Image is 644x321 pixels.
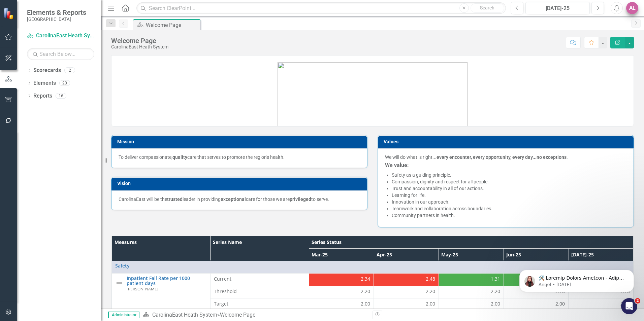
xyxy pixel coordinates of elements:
a: CarolinaEast Heath System [152,312,217,318]
div: » [143,311,367,319]
button: Search [471,3,504,13]
li: Teamwork and collaboration across boundaries. [392,205,626,212]
a: Reports [33,92,52,100]
li: Innovation in our approach. [392,199,626,205]
h3: Values [384,139,630,144]
span: 2.34 [361,276,370,282]
img: mceclip1.png [278,62,468,126]
td: Double-Click to Edit [210,286,309,298]
p: We will do what is right... . [385,154,626,160]
td: Double-Click to Edit Right Click for Context Menu [112,261,634,273]
input: Search Below... [27,48,94,60]
td: Double-Click to Edit [210,273,309,286]
iframe: Intercom notifications message [509,256,644,303]
strong: exceptional [221,197,246,202]
td: Double-Click to Edit [374,298,439,311]
td: Double-Click to Edit [439,286,504,298]
button: AL [626,2,638,14]
td: Double-Click to Edit [439,273,504,286]
strong: quality [172,154,187,160]
span: Elements & Reports [27,8,86,16]
td: Double-Click to Edit [309,286,374,298]
li: Safety as a guiding principle. [392,172,626,178]
div: Welcome Page [111,37,168,44]
a: Safety [115,263,630,268]
td: Double-Click to Edit [309,298,374,311]
span: 2.20 [426,288,435,295]
span: Administrator [108,312,139,318]
td: Double-Click to Edit [439,298,504,311]
iframe: Intercom live chat [621,298,637,314]
h3: We value: [385,162,626,168]
a: Scorecards [33,67,61,74]
span: Search [480,5,494,10]
span: 2.20 [491,288,500,295]
small: [PERSON_NAME] [127,287,158,291]
strong: every encounter, every opportunity, every day...no exceptions [437,154,567,160]
span: Threshold [214,288,305,295]
div: Welcome Page [220,312,255,318]
a: CarolinaEast Heath System [27,32,94,40]
div: [DATE]-25 [528,4,587,12]
span: 2 [635,298,640,304]
li: Community partners in health. [392,212,626,219]
h3: Mission [117,139,364,144]
span: Current [214,276,305,282]
td: Double-Click to Edit [210,298,309,311]
div: 16 [56,93,66,99]
td: Double-Click to Edit [374,273,439,286]
strong: trusted [167,197,183,202]
img: Not Defined [115,279,123,287]
div: Welcome Page [146,21,199,29]
span: Target [214,300,305,307]
td: Double-Click to Edit [504,273,569,286]
td: Double-Click to Edit [569,298,634,311]
p: To deliver compassionate, care that serves to promote the region's health. [119,154,360,160]
span: 2.00 [426,300,435,307]
a: Inpatient Fall Rate per 1000 patient days [127,276,207,286]
p: CarolinaEast will be the leader in providing care for those we are to serve. [119,196,360,203]
div: 20 [59,80,70,86]
span: 1.31 [491,276,500,282]
span: 2.00 [555,300,565,307]
button: [DATE]-25 [525,2,590,14]
li: Learning for life. [392,192,626,199]
span: 2.20 [361,288,370,295]
input: Search ClearPoint... [136,2,506,14]
li: Trust and accountability in all of our actions. [392,185,626,192]
img: ClearPoint Strategy [3,7,15,20]
span: 2.00 [491,300,500,307]
span: 2.00 [620,300,630,307]
span: 2.48 [426,276,435,282]
td: Double-Click to Edit [504,286,569,298]
strong: privileged [290,197,311,202]
div: CarolinaEast Heath System [111,44,168,49]
h3: Vision [117,181,364,186]
td: Double-Click to Edit [309,273,374,286]
td: Double-Click to Edit [374,286,439,298]
td: Double-Click to Edit [504,298,569,311]
a: Elements [33,79,56,87]
span: 2.00 [361,300,370,307]
li: Compassion, dignity and respect for all people. [392,178,626,185]
div: 2 [64,68,75,73]
small: [GEOGRAPHIC_DATA] [27,16,86,22]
